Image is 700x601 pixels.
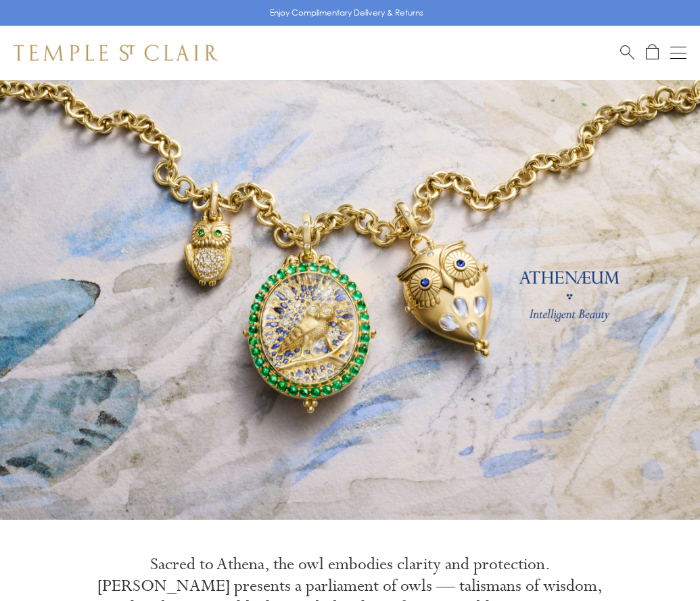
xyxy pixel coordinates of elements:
a: Search [620,44,634,61]
img: Temple St. Clair [14,45,218,61]
button: Open navigation [670,45,686,61]
p: Enjoy Complimentary Delivery & Returns [270,6,423,20]
a: Open Shopping Bag [646,44,659,61]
